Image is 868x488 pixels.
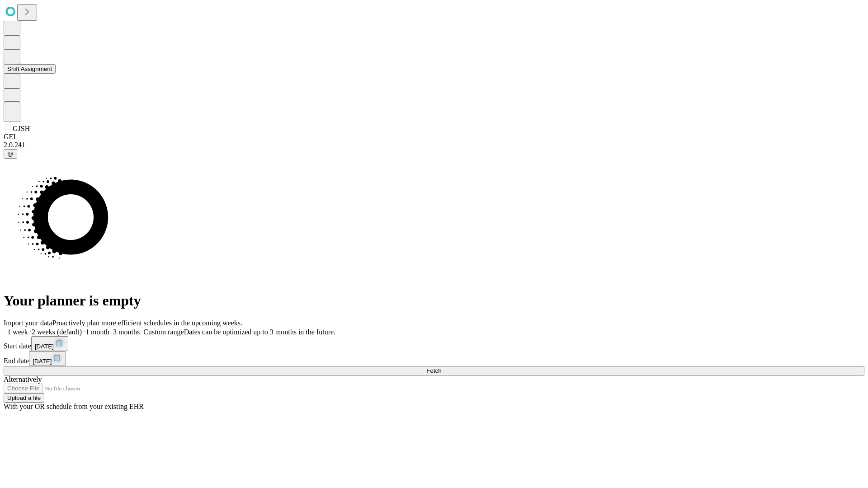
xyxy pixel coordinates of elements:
[4,141,864,149] div: 2.0.241
[7,328,28,336] span: 1 week
[184,328,335,336] span: Dates can be optimized up to 3 months in the future.
[29,351,66,366] button: [DATE]
[52,319,242,327] span: Proactively plan more efficient schedules in the upcoming weeks.
[4,375,42,383] span: Alternatively
[31,336,68,351] button: [DATE]
[85,328,109,336] span: 1 month
[143,328,184,336] span: Custom range
[4,319,52,327] span: Import your data
[35,343,54,350] span: [DATE]
[4,351,864,366] div: End date
[32,328,82,336] span: 2 weeks (default)
[426,367,441,374] span: Fetch
[4,366,864,375] button: Fetch
[4,292,864,309] h1: Your planner is empty
[4,336,864,351] div: Start date
[33,358,52,365] span: [DATE]
[13,125,30,132] span: GJSH
[7,150,14,157] span: @
[4,403,144,410] span: With your OR schedule from your existing EHR
[4,133,864,141] div: GEI
[4,149,17,159] button: @
[4,393,44,403] button: Upload a file
[4,64,56,74] button: Shift Assignment
[113,328,140,336] span: 3 months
